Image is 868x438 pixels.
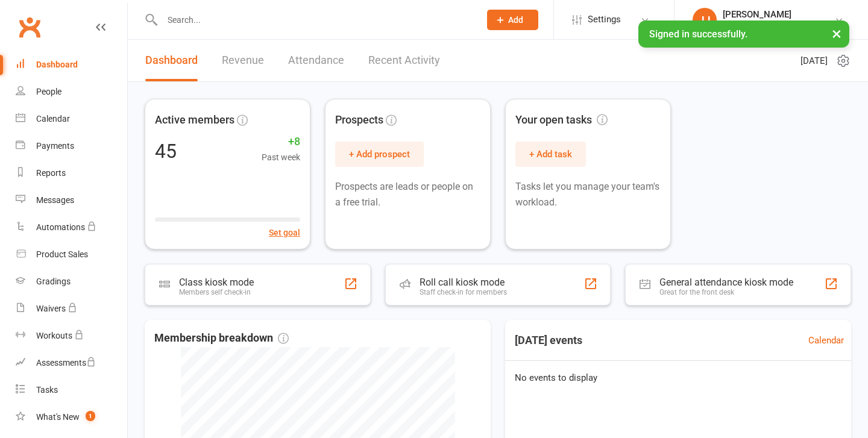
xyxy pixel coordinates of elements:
div: Staff check-in for members [420,288,507,296]
a: Dashboard [16,51,127,78]
button: × [826,20,848,46]
div: Gradings [36,277,71,286]
div: Class kiosk mode [179,277,254,288]
span: Signed in successfully. [649,28,747,40]
div: What's New [36,412,80,422]
a: People [16,78,127,105]
a: Calendar [808,333,844,348]
div: Messages [36,195,74,205]
a: Workouts [16,322,127,349]
input: Search... [159,11,471,28]
a: Payments [16,133,127,160]
p: Prospects are leads or people on a free trial. [335,179,480,210]
div: Great for the front desk [659,288,793,296]
div: Members self check-in [179,288,254,296]
button: + Add prospect [335,142,424,167]
a: Attendance [288,40,344,81]
span: 1 [86,411,95,421]
a: Dashboard [145,40,198,81]
a: Gradings [16,268,127,295]
div: Automations [36,222,85,232]
div: Dashboard [36,60,78,69]
div: Reports [36,168,66,178]
h3: [DATE] events [505,330,592,351]
span: Prospects [335,111,383,129]
a: What's New1 [16,404,127,431]
div: Assessments [36,358,96,368]
span: Active members [155,111,234,129]
span: Settings [588,6,621,33]
span: Your open tasks [515,111,608,129]
a: Assessments [16,349,127,377]
div: Calendar [36,114,70,124]
button: Add [487,10,538,30]
button: Set goal [269,226,300,239]
a: Automations [16,214,127,241]
div: Payments [36,141,74,151]
a: Revenue [222,40,264,81]
span: +8 [262,133,300,151]
div: [PERSON_NAME] Boxing Gym [723,20,834,31]
a: Waivers [16,295,127,322]
span: Membership breakdown [154,330,289,347]
a: Messages [16,187,127,214]
a: Reports [16,160,127,187]
a: Clubworx [14,12,45,42]
div: [PERSON_NAME] [723,9,834,20]
div: JJ [693,8,717,32]
button: + Add task [515,142,586,167]
div: Tasks [36,385,58,395]
span: Past week [262,151,300,164]
div: People [36,87,61,96]
a: Recent Activity [368,40,440,81]
span: Add [508,15,523,25]
a: Calendar [16,105,127,133]
div: Roll call kiosk mode [420,277,507,288]
div: No events to display [500,361,856,395]
div: Workouts [36,331,72,340]
div: 45 [155,142,177,161]
span: [DATE] [800,54,828,68]
div: Waivers [36,304,66,313]
a: Product Sales [16,241,127,268]
div: General attendance kiosk mode [659,277,793,288]
a: Tasks [16,377,127,404]
p: Tasks let you manage your team's workload. [515,179,661,210]
div: Product Sales [36,249,88,259]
